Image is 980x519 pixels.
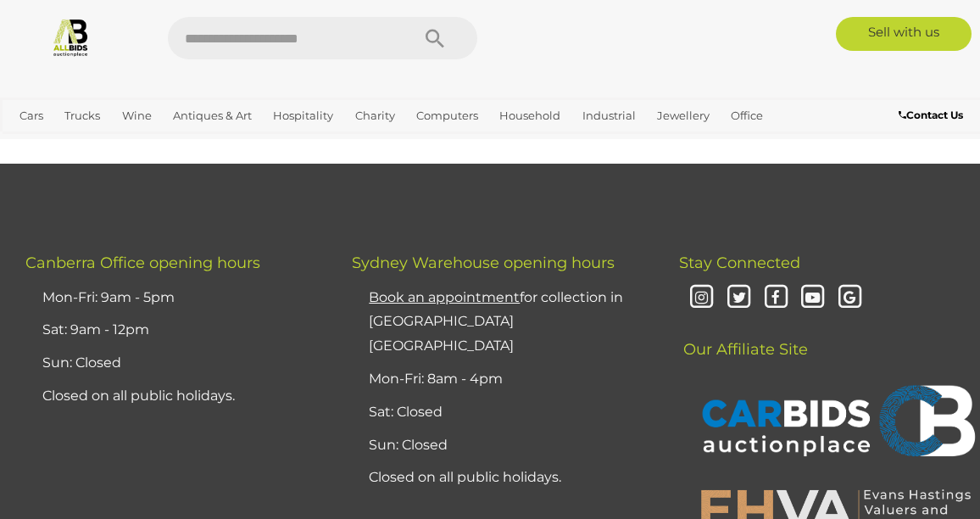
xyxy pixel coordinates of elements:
[799,283,828,313] i: Youtube
[761,283,791,313] i: Facebook
[393,17,477,59] button: Search
[38,282,309,315] li: Mon-Fri: 9am - 5pm
[13,130,61,158] a: Sports
[115,102,159,130] a: Wine
[166,102,259,130] a: Antiques & Art
[38,380,309,413] li: Closed on all public holidays.
[69,130,203,158] a: [GEOGRAPHIC_DATA]
[688,283,717,313] i: Instagram
[650,102,716,130] a: Jewellery
[25,254,260,272] span: Canberra Office opening hours
[899,106,967,125] a: Contact Us
[348,102,402,130] a: Charity
[576,102,643,130] a: Industrial
[58,102,107,130] a: Trucks
[365,396,636,429] li: Sat: Closed
[692,367,980,479] img: CARBIDS Auctionplace
[836,17,972,51] a: Sell with us
[266,102,340,130] a: Hospitality
[51,17,91,57] img: Allbids.com.au
[835,283,865,313] i: Google
[369,289,623,354] a: Book an appointmentfor collection in [GEOGRAPHIC_DATA] [GEOGRAPHIC_DATA]
[38,314,309,347] li: Sat: 9am - 12pm
[724,102,770,130] a: Office
[365,429,636,462] li: Sun: Closed
[365,363,636,396] li: Mon-Fri: 8am - 4pm
[369,289,520,305] u: Book an appointment
[679,315,808,359] span: Our Affiliate Site
[899,109,963,121] b: Contact Us
[724,283,754,313] i: Twitter
[13,102,50,130] a: Cars
[409,102,485,130] a: Computers
[493,102,567,130] a: Household
[365,461,636,494] li: Closed on all public holidays.
[679,254,800,272] span: Stay Connected
[352,254,615,272] span: Sydney Warehouse opening hours
[38,347,309,380] li: Sun: Closed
